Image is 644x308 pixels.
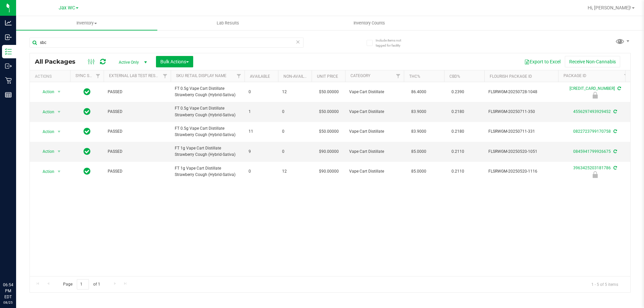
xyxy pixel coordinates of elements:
[586,279,624,289] span: 1 - 5 of 5 items
[316,167,342,176] span: $90.00000
[520,56,565,67] button: Export to Excel
[488,128,554,135] span: FLSRWGM-20250711-331
[55,87,63,97] span: select
[108,109,167,115] span: PASSED
[109,73,162,78] a: External Lab Test Result
[59,5,75,11] span: Jax WC
[55,147,63,156] span: select
[5,63,12,69] inline-svg: Outbound
[349,128,400,135] span: Vape Cart Distillate
[408,107,430,117] span: 83.9000
[249,148,274,155] span: 9
[249,168,274,175] span: 0
[37,107,55,117] span: Action
[249,89,274,95] span: 0
[449,74,460,79] a: CBD%
[35,58,82,65] span: All Packages
[612,109,617,114] span: Sync from Compliance System
[409,74,420,79] a: THC%
[16,20,157,26] span: Inventory
[612,149,617,154] span: Sync from Compliance System
[249,109,274,115] span: 1
[408,87,430,97] span: 86.4000
[573,109,611,114] a: 4556297493929452
[282,109,308,115] span: 0
[282,128,308,135] span: 0
[282,89,308,95] span: 12
[296,38,300,46] span: Clear
[573,129,611,134] a: 0822723799170758
[5,48,12,55] inline-svg: Inventory
[55,167,63,176] span: select
[621,70,632,82] a: Filter
[175,165,240,178] span: FT 1g Vape Cart Distillate Strawberry Cough (Hybrid-Sativa)
[75,73,101,78] a: Sync Status
[408,147,430,157] span: 85.0000
[175,105,240,118] span: FT 0.5g Vape Cart Distillate Strawberry Cough (Hybrid-Sativa)
[5,19,12,26] inline-svg: Analytics
[616,86,621,91] span: Sync from Compliance System
[160,70,171,82] a: Filter
[249,128,274,135] span: 11
[393,70,404,82] a: Filter
[316,147,342,157] span: $90.00000
[55,127,63,136] span: select
[570,86,615,91] a: [CREDIT_CARD_NUMBER]
[490,74,532,79] a: Flourish Package ID
[160,59,189,64] span: Bulk Actions
[351,73,370,78] a: Category
[612,166,617,170] span: Sync from Compliance System
[37,127,55,136] span: Action
[156,56,193,67] button: Bulk Actions
[3,282,13,300] p: 06:54 PM EDT
[37,87,55,97] span: Action
[108,148,167,155] span: PASSED
[84,107,91,116] span: In Sync
[588,5,631,10] span: Hi, [PERSON_NAME]!
[448,107,468,117] span: 0.2180
[316,107,342,117] span: $50.00000
[557,92,633,99] div: Newly Received
[316,127,342,136] span: $50.00000
[448,87,468,97] span: 0.2390
[30,38,304,48] input: Search Package ID, Item Name, SKU, Lot or Part Number...
[563,73,586,78] a: Package ID
[557,171,633,178] div: Newly Received
[565,56,620,67] button: Receive Non-Cannabis
[77,279,89,290] input: 1
[108,128,167,135] span: PASSED
[3,300,13,305] p: 08/25
[349,89,400,95] span: Vape Cart Distillate
[93,70,104,82] a: Filter
[84,87,91,97] span: In Sync
[573,166,611,170] a: 3963425203181786
[488,109,554,115] span: FLSRWGM-20250711-350
[176,73,226,78] a: Sku Retail Display Name
[37,167,55,176] span: Action
[5,77,12,84] inline-svg: Retail
[448,147,468,157] span: 0.2110
[84,167,91,176] span: In Sync
[282,148,308,155] span: 0
[488,89,554,95] span: FLSRWGM-20250728-1048
[250,74,270,79] a: Available
[488,168,554,175] span: FLSRWGM-20250520-1116
[344,20,394,26] span: Inventory Counts
[35,74,67,79] div: Actions
[57,279,106,290] span: Page of 1
[448,167,468,176] span: 0.2110
[157,16,299,30] a: Lab Results
[175,85,240,98] span: FT 0.5g Vape Cart Distillate Strawberry Cough (Hybrid-Sativa)
[317,74,338,79] a: Unit Price
[208,20,248,26] span: Lab Results
[55,107,63,117] span: select
[84,147,91,156] span: In Sync
[316,87,342,97] span: $50.00000
[448,127,468,136] span: 0.2180
[5,91,12,98] inline-svg: Reports
[175,125,240,138] span: FT 0.5g Vape Cart Distillate Strawberry Cough (Hybrid-Sativa)
[573,149,611,154] a: 0845941799926675
[408,167,430,176] span: 85.0000
[376,38,409,48] span: Include items not tagged for facility
[408,127,430,136] span: 83.9000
